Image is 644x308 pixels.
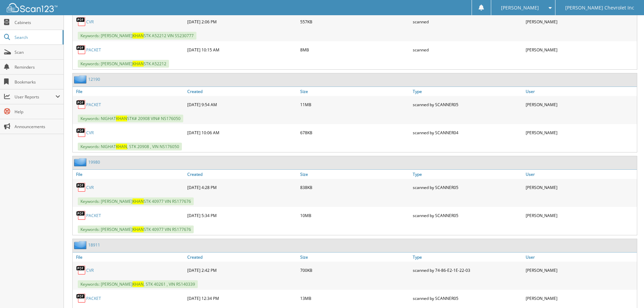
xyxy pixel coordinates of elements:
a: 19980 [88,159,100,165]
div: scanned by SCANNER04 [411,126,524,139]
img: folder2.png [74,158,88,166]
div: [DATE] 2:06 PM [186,15,299,28]
img: folder2.png [74,241,88,249]
div: 678KB [299,126,411,139]
a: Type [411,170,524,179]
span: Search [15,34,59,40]
div: [DATE] 4:28 PM [186,181,299,194]
div: 700KB [299,263,411,277]
a: User [524,253,637,262]
img: scan123-logo-white.svg [7,3,57,12]
div: [DATE] 12:34 PM [186,291,299,305]
a: User [524,170,637,179]
span: Keywords: [PERSON_NAME] STK 40977 VIN RS177676 [78,226,194,233]
a: Size [299,170,411,179]
div: scanned by 74-86-E2-1E-22-03 [411,263,524,277]
a: PACKET [86,213,101,218]
a: CVR [86,185,94,190]
span: Keywords: [PERSON_NAME] STK 40977 VIN RS177676 [78,197,194,205]
span: User Reports [15,94,55,100]
div: [PERSON_NAME] [524,15,637,28]
a: Size [299,87,411,96]
div: scanned by SCANNER05 [411,209,524,222]
a: CVR [86,19,94,25]
div: 11MB [299,98,411,111]
a: 18911 [88,242,100,248]
a: PACKET [86,102,101,108]
a: Type [411,87,524,96]
img: PDF.png [76,265,86,275]
div: [DATE] 2:42 PM [186,263,299,277]
span: [PERSON_NAME] [501,6,539,10]
a: PACKET [86,295,101,301]
a: 12190 [88,76,100,82]
div: scanned by SCANNER05 [411,181,524,194]
a: Created [186,170,299,179]
div: [DATE] 9:54 AM [186,98,299,111]
div: 8MB [299,43,411,56]
a: File [73,170,186,179]
div: [PERSON_NAME] [524,98,637,111]
a: File [73,253,186,262]
div: 838KB [299,181,411,194]
img: PDF.png [76,99,86,110]
div: scanned by SCANNER05 [411,98,524,111]
span: KHAN [116,116,127,121]
span: Scan [15,49,60,55]
img: folder2.png [74,75,88,84]
span: KHAN [133,198,144,204]
span: Cabinets [15,20,60,25]
a: Created [186,87,299,96]
a: Created [186,253,299,262]
span: Help [15,109,60,115]
div: 13MB [299,291,411,305]
div: scanned by SCANNER05 [411,291,524,305]
span: Keywords: NIGHAT , STK 20908 , VIN NS176050 [78,143,182,150]
span: Announcements [15,124,60,129]
a: Size [299,253,411,262]
span: KHAN [133,61,144,67]
div: [DATE] 10:06 AM [186,126,299,139]
span: Keywords: [PERSON_NAME] , STK 40261 , VIN RS140339 [78,280,198,288]
div: [PERSON_NAME] [524,181,637,194]
span: Keywords: [PERSON_NAME] STK A52212 VIN SS230777 [78,32,196,40]
div: [PERSON_NAME] [524,263,637,277]
span: Reminders [15,64,60,70]
a: User [524,87,637,96]
img: PDF.png [76,45,86,55]
div: scanned [411,43,524,56]
a: CVR [86,130,94,136]
div: [PERSON_NAME] [524,209,637,222]
div: [DATE] 5:34 PM [186,209,299,222]
div: [DATE] 10:15 AM [186,43,299,56]
span: [PERSON_NAME] Chevrolet Inc [565,6,634,10]
iframe: Chat Widget [610,276,644,308]
img: PDF.png [76,182,86,192]
span: Keywords: [PERSON_NAME] STK A52212 [78,60,169,68]
a: Type [411,253,524,262]
div: 10MB [299,209,411,222]
a: CVR [86,267,94,273]
div: [PERSON_NAME] [524,291,637,305]
a: File [73,87,186,96]
div: 557KB [299,15,411,28]
span: KHAN [116,144,127,149]
span: Bookmarks [15,79,60,85]
span: KHAN [133,33,144,39]
img: PDF.png [76,293,86,303]
img: PDF.png [76,127,86,138]
img: PDF.png [76,210,86,220]
div: scanned [411,15,524,28]
div: [PERSON_NAME] [524,126,637,139]
div: [PERSON_NAME] [524,43,637,56]
span: KHAN [133,227,144,232]
span: Keywords: NIGHAT STK# 20908 VIN# NS176050 [78,115,183,122]
a: PACKET [86,47,101,53]
span: KHAN [133,281,144,287]
img: PDF.png [76,17,86,27]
